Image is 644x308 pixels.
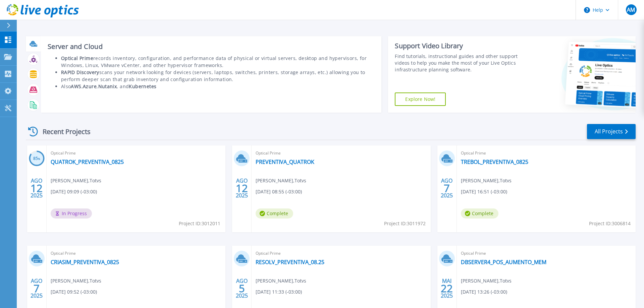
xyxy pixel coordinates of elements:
a: All Projects [587,124,636,139]
span: Optical Prime [461,250,632,257]
a: RESOLV_PREVENTIVA_08.25 [256,259,324,265]
span: Project ID: 3006814 [589,220,631,227]
span: 22 [441,286,453,291]
b: Nutanix [98,83,117,89]
b: AWS [71,83,81,89]
h3: 85 [29,155,45,163]
span: [PERSON_NAME] , Totvs [51,177,101,184]
span: 7 [34,286,40,291]
b: Optical Prime [61,55,93,61]
b: Kubernetes [129,83,156,89]
b: Azure [83,83,97,89]
span: [PERSON_NAME] , Totvs [461,177,512,184]
span: Optical Prime [461,149,632,157]
span: Project ID: 3012011 [179,220,220,227]
b: RAPID Discovery [61,69,99,75]
div: AGO 2025 [30,276,43,301]
span: [PERSON_NAME] , Totvs [461,277,512,285]
span: Optical Prime [51,149,221,157]
a: QUATROK_PREVENTIVA_0825 [51,159,124,165]
div: Support Video Library [395,42,521,50]
a: CRIASIM_PREVENTIVA_0825 [51,259,119,265]
span: In Progress [51,208,92,219]
span: 12 [236,185,248,191]
span: [PERSON_NAME] , Totvs [256,177,306,184]
div: AGO 2025 [235,176,248,200]
a: DBSERVER4_POS_AUMENTO_MEM [461,259,546,265]
a: PREVENTIVA_QUATROK [256,159,314,165]
span: [DATE] 09:52 (-03:00) [51,288,97,296]
span: 12 [31,185,43,191]
span: [DATE] 09:09 (-03:00) [51,188,97,195]
li: Also , , , and [61,83,375,90]
span: AM [627,7,635,12]
span: [DATE] 13:26 (-03:00) [461,288,507,296]
li: records inventory, configuration, and performance data of physical or virtual servers, desktop an... [61,55,375,69]
a: Explore Now! [395,93,446,106]
div: AGO 2025 [235,276,248,301]
span: 7 [444,185,450,191]
span: [PERSON_NAME] , Totvs [51,277,101,285]
li: scans your network looking for devices (servers, laptops, switches, printers, storage arrays, etc... [61,69,375,83]
span: Optical Prime [256,149,426,157]
div: Find tutorials, instructional guides and other support videos to help you make the most of your L... [395,53,521,73]
div: Recent Projects [26,123,100,140]
span: Complete [256,208,293,219]
div: AGO 2025 [30,176,43,200]
div: MAI 2025 [440,276,453,301]
div: AGO 2025 [440,176,453,200]
span: [DATE] 08:55 (-03:00) [256,188,302,195]
span: [DATE] 16:51 (-03:00) [461,188,507,195]
span: [DATE] 11:33 (-03:00) [256,288,302,296]
span: % [38,157,40,161]
a: TREBOL_PREVENTIVA_0825 [461,159,528,165]
span: Optical Prime [256,250,426,257]
span: Optical Prime [51,250,221,257]
span: [PERSON_NAME] , Totvs [256,277,306,285]
span: Complete [461,208,498,219]
h3: Server and Cloud [48,43,375,50]
span: Project ID: 3011972 [384,220,426,227]
span: 5 [239,286,245,291]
